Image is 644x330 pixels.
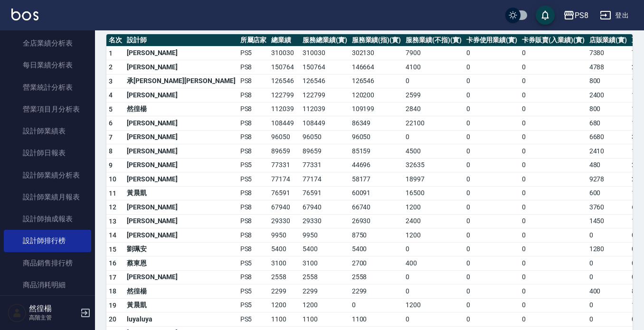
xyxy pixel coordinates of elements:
[300,228,350,243] td: 9950
[350,228,404,243] td: 8750
[520,228,587,243] td: 0
[520,214,587,228] td: 0
[587,200,630,215] td: 3760
[124,60,238,75] td: [PERSON_NAME]
[350,242,404,256] td: 5400
[124,144,238,159] td: [PERSON_NAME]
[124,228,238,243] td: [PERSON_NAME]
[269,116,300,131] td: 108449
[124,158,238,172] td: [PERSON_NAME]
[587,228,630,243] td: 0
[464,60,520,75] td: 0
[403,284,464,299] td: 0
[300,270,350,284] td: 2558
[269,284,300,299] td: 2299
[520,186,587,200] td: 0
[464,270,520,284] td: 0
[587,298,630,312] td: 0
[124,74,238,88] td: 承[PERSON_NAME][PERSON_NAME]
[4,120,91,142] a: 設計師業績表
[238,74,269,88] td: PS8
[587,242,630,256] td: 1280
[350,172,404,187] td: 58177
[587,312,630,327] td: 0
[124,242,238,256] td: 劉珮安
[350,74,404,88] td: 126546
[350,88,404,103] td: 120200
[403,102,464,116] td: 2840
[300,256,350,271] td: 3100
[300,60,350,75] td: 150764
[238,298,269,312] td: PS5
[124,88,238,103] td: [PERSON_NAME]
[403,60,464,75] td: 4100
[269,200,300,215] td: 67940
[464,74,520,88] td: 0
[520,256,587,271] td: 0
[587,60,630,75] td: 4788
[403,228,464,243] td: 1200
[464,46,520,60] td: 0
[520,60,587,75] td: 0
[109,259,117,267] span: 16
[238,228,269,243] td: PS8
[124,34,238,47] th: 設計師
[238,172,269,187] td: PS5
[350,130,404,144] td: 96050
[587,144,630,159] td: 2410
[350,298,404,312] td: 0
[464,214,520,228] td: 0
[350,46,404,60] td: 302130
[124,284,238,299] td: 然徨楊
[124,312,238,327] td: luyaluya
[300,74,350,88] td: 126546
[403,144,464,159] td: 4500
[4,98,91,120] a: 營業項目月分析表
[269,186,300,200] td: 76591
[238,214,269,228] td: PS8
[300,284,350,299] td: 2299
[403,34,464,47] th: 服務業績(不指)(實)
[350,284,404,299] td: 2299
[11,9,38,20] img: Logo
[403,172,464,187] td: 18997
[109,77,113,85] span: 3
[300,312,350,327] td: 1100
[269,60,300,75] td: 150764
[4,208,91,230] a: 設計師抽成報表
[587,34,630,47] th: 店販業績(實)
[587,158,630,172] td: 480
[109,287,117,295] span: 18
[350,186,404,200] td: 60091
[4,186,91,208] a: 設計師業績月報表
[350,214,404,228] td: 26930
[587,172,630,187] td: 9278
[464,228,520,243] td: 0
[464,34,520,47] th: 卡券使用業績(實)
[109,133,113,141] span: 7
[403,130,464,144] td: 0
[300,298,350,312] td: 1200
[587,46,630,60] td: 7380
[300,88,350,103] td: 122799
[300,144,350,159] td: 89659
[269,158,300,172] td: 77331
[109,175,117,183] span: 10
[124,256,238,271] td: 蔡東恩
[300,214,350,228] td: 29330
[109,189,117,197] span: 11
[596,7,633,24] button: 登出
[520,298,587,312] td: 0
[238,60,269,75] td: PS8
[238,144,269,159] td: PS8
[403,116,464,131] td: 22100
[520,172,587,187] td: 0
[124,172,238,187] td: [PERSON_NAME]
[29,304,77,313] h5: 然徨楊
[238,242,269,256] td: PS8
[269,74,300,88] td: 126546
[464,200,520,215] td: 0
[587,186,630,200] td: 600
[403,270,464,284] td: 0
[350,102,404,116] td: 109199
